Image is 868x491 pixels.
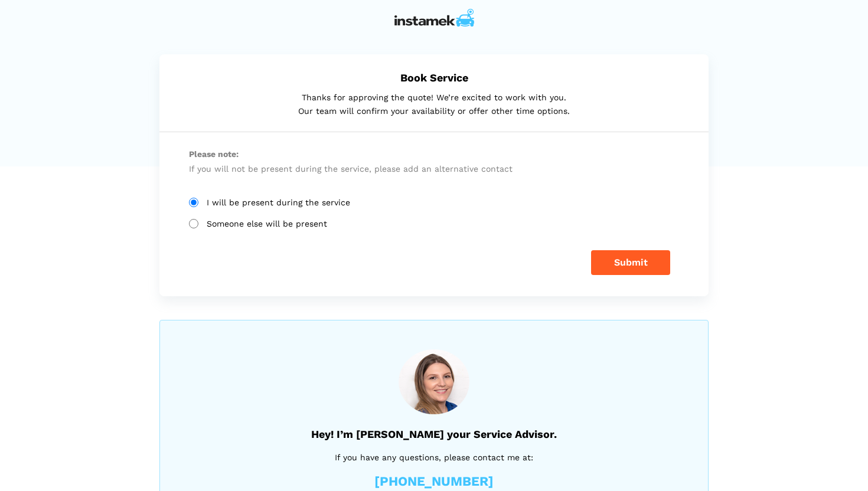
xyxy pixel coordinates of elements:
[189,91,679,117] p: Thanks for approving the quote! We’re excited to work with you. Our team will confirm your availa...
[189,71,679,84] h5: Book Service
[189,198,198,207] input: I will be present during the service
[189,219,679,229] label: Someone else will be present
[190,428,678,440] h5: Hey! I’m [PERSON_NAME] your Service Advisor.
[189,198,679,208] label: I will be present during the service
[374,475,494,488] a: [PHONE_NUMBER]
[189,147,679,162] span: Please note:
[189,219,198,228] input: Someone else will be present
[189,147,679,176] p: If you will not be present during the service, please add an alternative contact
[190,451,678,464] p: If you have any questions, please contact me at:
[591,250,670,275] button: Submit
